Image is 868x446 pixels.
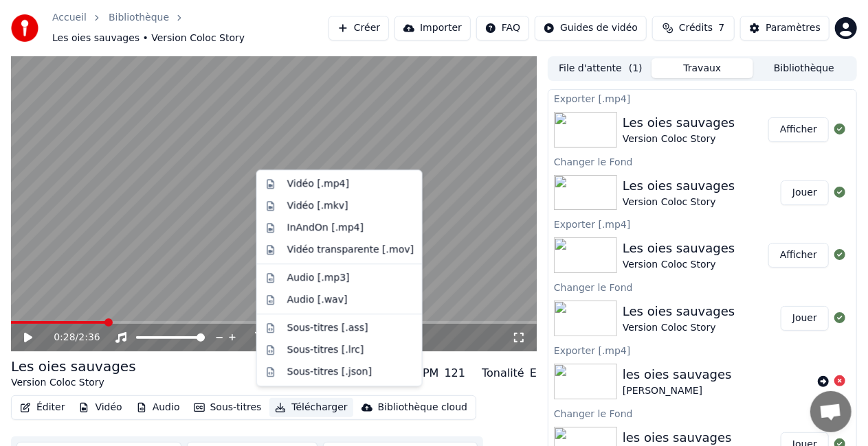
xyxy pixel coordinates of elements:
div: Audio [.wav] [287,293,348,307]
a: Accueil [52,11,87,25]
div: Version Coloc Story [11,376,136,390]
button: Afficher [768,117,829,142]
button: Audio [131,398,186,417]
div: Les oies sauvages [11,357,136,376]
button: Guides de vidéo [535,16,647,40]
span: 0:28 [54,331,75,344]
div: Vidéo [.mp4] [287,177,349,191]
a: Ouvrir le chat [810,391,852,432]
div: Sous-titres [.ass] [287,321,368,335]
div: Bibliothèque cloud [378,401,467,414]
div: Paramètres [766,21,821,35]
div: Les oies sauvages [623,176,735,196]
button: FAQ [476,16,529,40]
div: BPM [415,365,438,382]
div: Les oies sauvages [623,239,735,258]
div: Vidéo [.mkv] [287,199,348,213]
div: Exporter [.mp4] [548,342,856,358]
button: Afficher [768,243,829,268]
div: Audio [.mp3] [287,271,350,285]
button: Télécharger [269,398,353,417]
a: Bibliothèque [109,11,169,25]
button: Jouer [781,180,829,205]
button: File d'attente [550,58,652,78]
button: Éditer [14,398,70,417]
div: Tonalité [482,365,524,382]
div: Sous-titres [.lrc] [287,343,364,357]
span: 7 [718,21,724,35]
div: E [530,365,537,382]
div: Changer le Fond [548,405,856,421]
div: Sous-titres [.json] [287,365,372,379]
div: Version Coloc Story [623,132,735,146]
div: Exporter [.mp4] [548,215,856,232]
span: ( 1 ) [629,62,643,75]
div: / [54,331,87,344]
div: Exporter [.mp4] [548,90,856,106]
span: Les oies sauvages • Version Coloc Story [52,32,245,45]
div: Les oies sauvages [623,302,735,321]
div: Version Coloc Story [623,321,735,335]
button: Crédits7 [652,16,735,40]
button: Créer [329,16,389,40]
button: Bibliothèque [753,58,855,78]
div: InAndOn [.mp4] [287,221,364,235]
span: 2:36 [78,331,100,344]
button: Paramètres [740,16,830,40]
div: Version Coloc Story [623,258,735,272]
div: Changer le Fond [548,153,856,169]
button: Importer [394,16,471,40]
button: Sous-titres [188,398,267,417]
button: Travaux [652,58,753,78]
div: [PERSON_NAME] [623,384,732,398]
div: Les oies sauvages [623,113,735,132]
span: Crédits [679,21,713,35]
button: Jouer [781,306,829,331]
div: Vidéo transparente [.mov] [287,243,414,257]
button: Vidéo [73,398,127,417]
div: les oies sauvages [623,365,732,384]
div: Version Coloc Story [623,196,735,209]
nav: breadcrumb [52,11,329,45]
div: Changer le Fond [548,279,856,295]
img: youka [11,14,38,42]
div: 121 [445,365,466,382]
